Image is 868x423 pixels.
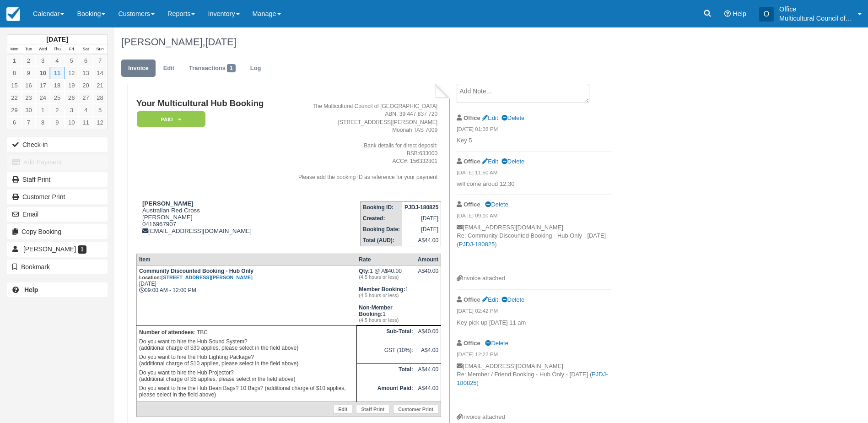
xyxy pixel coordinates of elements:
th: Wed [36,44,50,54]
a: 17 [36,79,50,92]
a: 1 [7,54,22,67]
em: (4.5 hours or less) [359,317,413,323]
a: Edit [482,296,498,303]
th: Booking Date: [360,224,402,235]
em: Paid [137,111,205,127]
a: 12 [93,116,107,129]
a: 3 [65,104,79,116]
strong: Qty [359,268,370,274]
th: Total (AUD): [360,235,402,246]
p: Do you want to hire the Hub Lighting Package? (additional charge of $10 applies, please select in... [139,352,354,368]
a: 16 [22,79,36,92]
a: Delete [485,340,508,347]
td: GST (10%): [356,345,415,363]
a: 22 [7,92,22,104]
a: 7 [22,116,36,129]
a: 20 [79,79,93,92]
th: Created: [360,213,402,224]
th: Booking ID: [360,201,402,213]
strong: [PERSON_NAME] [142,200,194,207]
a: Edit [482,114,498,121]
strong: Member Booking [359,286,405,293]
a: 30 [22,104,36,116]
th: Thu [50,44,64,54]
button: Add Payment [7,155,108,169]
p: will come aroud 12:30 [457,180,611,189]
th: Tue [22,44,36,54]
a: 11 [79,116,93,129]
a: 26 [65,92,79,104]
a: 6 [7,116,22,129]
th: Amount Paid: [356,383,415,401]
p: Do you want to hire the Hub Projector? (additional charge of $5 applies, please select in the fie... [139,368,354,384]
a: 29 [7,104,22,116]
p: : TBC [139,328,354,337]
a: 4 [79,104,93,116]
td: [DATE] [402,213,441,224]
th: Sub-Total: [356,326,415,345]
a: PJDJ-180825 [457,371,608,386]
span: [PERSON_NAME] [23,245,76,253]
a: 8 [36,116,50,129]
a: Help [7,282,108,297]
a: 2 [50,104,64,116]
td: [DATE] [402,224,441,235]
span: 1 [227,64,236,72]
th: Rate [356,254,415,265]
strong: Number of attendees [139,329,194,336]
a: Staff Print [7,172,108,187]
th: Mon [7,44,22,54]
p: Do you want to hire the Hub Sound System? (additional charge of $30 applies, please select in the... [139,337,354,352]
button: Check-in [7,137,108,152]
div: Australian Red Cross [PERSON_NAME] 0416967907 [EMAIL_ADDRESS][DOMAIN_NAME] [136,200,278,234]
p: [EMAIL_ADDRESS][DOMAIN_NAME], Re: Community Discounted Booking - Hub Only - [DATE] ( ) [457,223,611,274]
a: 6 [79,54,93,67]
strong: Non-Member Booking [359,304,392,317]
a: 3 [36,54,50,67]
a: 2 [22,54,36,67]
td: A$44.00 [402,235,441,246]
p: Key pick up [DATE] 11 am [457,319,611,327]
strong: Office [464,114,480,121]
a: 23 [22,92,36,104]
a: Delete [501,114,524,121]
a: Staff Print [356,405,389,414]
strong: Office [464,158,480,165]
button: Email [7,207,108,222]
a: 10 [65,116,79,129]
a: 28 [93,92,107,104]
a: 7 [93,54,107,67]
img: checkfront-main-nav-mini-logo.png [6,7,20,21]
strong: Office [464,201,480,208]
a: PJDJ-180825 [459,241,495,248]
p: Key 5 [457,136,611,145]
div: O [759,7,774,22]
th: Total: [356,364,415,383]
a: Edit [156,60,181,77]
a: 1 [36,104,50,116]
a: Invoice [121,60,156,77]
a: 12 [65,67,79,79]
em: [DATE] 01:38 PM [457,125,611,136]
strong: Community Discounted Booking - Hub Only [139,268,253,281]
span: Help [733,10,746,17]
em: [DATE] 12:22 PM [457,351,611,361]
a: Paid [136,111,202,128]
a: 8 [7,67,22,79]
address: The Multicultural Council of [GEOGRAPHIC_DATA] ABN: 39 447 837 720 [STREET_ADDRESS][PERSON_NAME] ... [282,103,437,181]
a: 19 [65,79,79,92]
b: Help [24,286,38,293]
a: 18 [50,79,64,92]
a: 4 [50,54,64,67]
a: 10 [36,67,50,79]
a: Delete [501,158,524,165]
th: Sun [93,44,107,54]
strong: [DATE] [46,36,68,43]
h1: Your Multicultural Hub Booking [136,99,278,108]
em: (4.5 hours or less) [359,274,413,280]
a: 24 [36,92,50,104]
i: Help [724,11,731,17]
a: 9 [22,67,36,79]
a: 13 [79,67,93,79]
a: Customer Print [393,405,438,414]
